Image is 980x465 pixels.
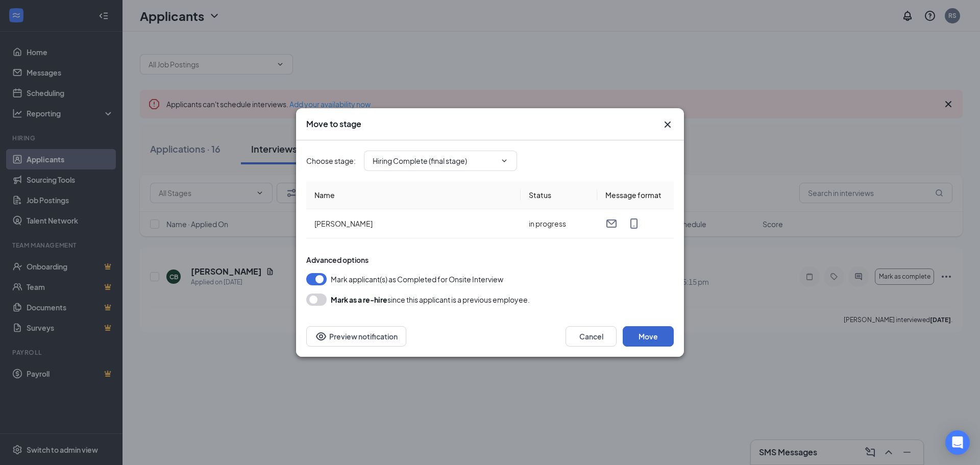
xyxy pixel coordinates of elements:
button: Move [623,326,674,347]
button: Cancel [566,326,617,347]
span: Mark applicant(s) as Completed for Onsite Interview [331,273,503,285]
th: Message format [597,181,674,209]
th: Name [306,181,521,209]
th: Status [521,181,597,209]
span: [PERSON_NAME] [314,219,373,228]
svg: Email [605,217,618,230]
div: Open Intercom Messenger [945,430,970,455]
h3: Move to stage [306,118,361,130]
svg: MobileSms [628,217,640,230]
svg: Eye [315,330,327,342]
span: Choose stage : [306,155,356,166]
svg: ChevronDown [500,157,508,165]
button: Close [661,118,674,131]
div: since this applicant is a previous employee. [331,293,530,306]
td: in progress [521,209,597,238]
svg: Cross [661,118,674,131]
div: Advanced options [306,255,674,265]
button: Preview notificationEye [306,326,406,347]
b: Mark as a re-hire [331,295,387,304]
